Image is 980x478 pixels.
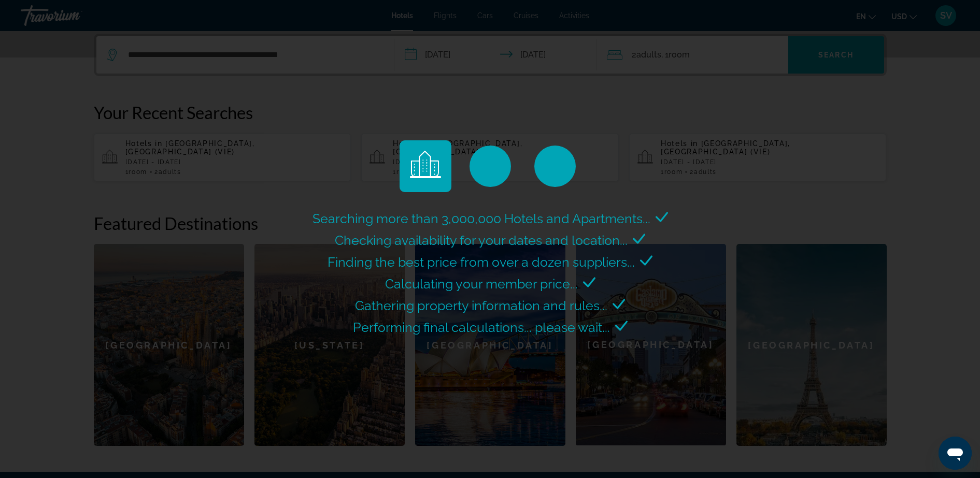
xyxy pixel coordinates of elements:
span: Calculating your member price... [385,276,578,292]
span: Performing final calculations... please wait... [353,320,610,335]
iframe: Poga, lai palaistu ziņojumapmaiņas logu [939,437,972,470]
span: Searching more than 3,000,000 Hotels and Apartments... [313,211,650,226]
span: Checking availability for your dates and location... [335,233,628,248]
span: Finding the best price from over a dozen suppliers... [328,254,635,270]
span: Gathering property information and rules... [355,298,607,313]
